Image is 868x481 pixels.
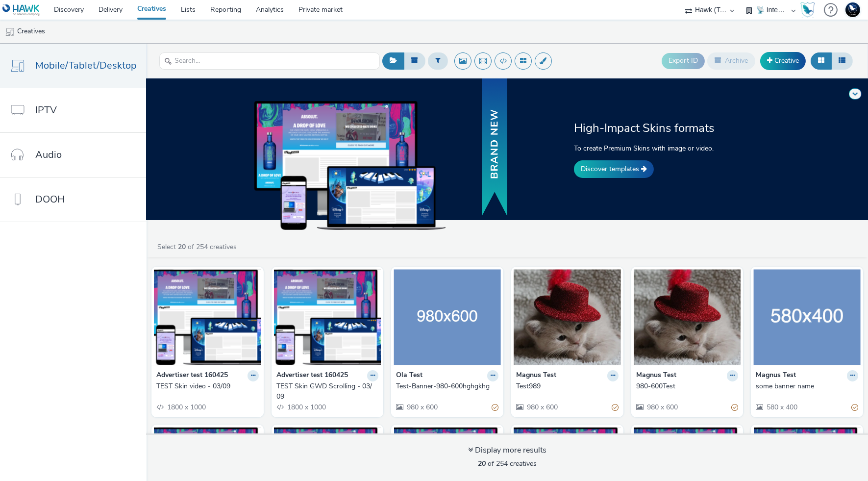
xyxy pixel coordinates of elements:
[468,445,546,456] div: Display more results
[2,4,40,16] img: undefined Logo
[516,381,615,391] div: Test989
[396,381,498,391] a: Test-Banner-980-600hghgkhg
[845,2,860,17] img: Support Hawk
[526,403,558,412] span: 980 x 600
[35,103,57,117] span: IPTV
[731,403,738,413] div: Partially valid
[156,381,255,391] div: TEST Skin video - 03/09
[516,370,556,381] strong: Magnus Test
[406,403,438,412] span: 980 x 600
[154,269,261,365] img: TEST Skin video - 03/09 visual
[831,52,853,69] button: Table
[636,381,739,391] a: 980-600Test
[514,269,621,365] img: Test989 visual
[35,58,137,73] span: Mobile/Tablet/Desktop
[766,403,797,412] span: 580 x 400
[480,77,509,219] img: banner with new text
[156,242,241,252] a: Select of 254 creatives
[35,148,62,162] span: Audio
[35,192,65,206] span: DOOH
[753,269,861,365] img: some banner name visual
[756,381,858,391] a: some banner name
[492,403,498,413] div: Partially valid
[286,403,326,412] span: 1800 x 1000
[478,459,537,468] span: of 254 creatives
[756,370,796,381] strong: Magnus Test
[636,370,676,381] strong: Magnus Test
[156,370,228,381] strong: Advertiser test 160425
[800,2,815,18] img: Hawk Academy
[574,120,749,136] h2: High-Impact Skins formats
[159,52,380,70] input: Search...
[178,242,186,252] strong: 20
[634,269,741,365] img: 980-600Test visual
[811,52,832,69] button: Grid
[851,403,858,413] div: Partially valid
[5,27,15,37] img: mobile
[276,381,379,402] a: TEST Skin GWD Scrolling - 03/09
[760,52,806,70] a: Creative
[394,269,501,365] img: Test-Banner-980-600hghgkhg visual
[478,459,486,468] strong: 20
[612,403,619,413] div: Partially valid
[396,381,495,391] div: Test-Banner-980-600hghgkhg
[800,2,819,18] a: Hawk Academy
[396,370,422,381] strong: Ola Test
[636,381,735,391] div: 980-600Test
[574,160,654,178] a: Discover templates
[756,381,854,391] div: some banner name
[254,101,446,229] img: example of skins on dekstop, tablet and mobile devices
[646,403,678,412] span: 980 x 600
[276,370,348,381] strong: Advertiser test 160425
[274,269,381,365] img: TEST Skin GWD Scrolling - 03/09 visual
[662,53,705,69] button: Export ID
[574,143,749,153] p: To create Premium Skins with image or video.
[156,381,259,391] a: TEST Skin video - 03/09
[276,381,375,402] div: TEST Skin GWD Scrolling - 03/09
[166,403,206,412] span: 1800 x 1000
[516,381,619,391] a: Test989
[707,52,755,69] button: Archive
